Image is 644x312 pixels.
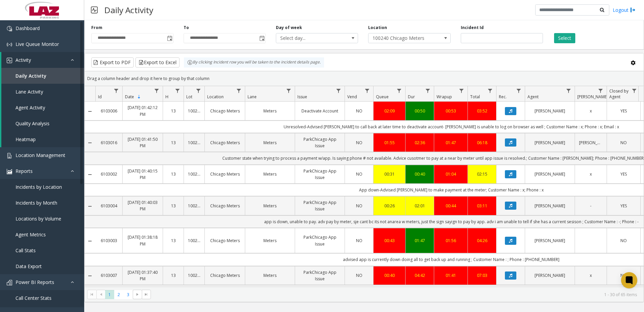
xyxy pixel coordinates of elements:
a: Agent Activity [1,100,84,115]
a: 6103002 [99,171,118,177]
a: 00:43 [378,237,401,244]
a: 6103003 [99,237,118,244]
span: Sortable [136,94,142,100]
span: Date [125,94,134,100]
a: NO [349,272,369,279]
img: logout [630,6,636,14]
a: Agent Filter Menu [564,86,573,95]
div: 01:47 [410,237,430,244]
span: Closed by Agent [609,88,629,100]
a: 00:31 [378,171,401,177]
img: infoIcon.svg [187,60,193,65]
a: Heatmap [1,131,84,147]
a: Chicago Meters [209,237,241,244]
a: Meters [249,108,291,114]
div: 02:01 [410,203,430,209]
span: NO [356,171,362,177]
a: 6103016 [99,139,118,146]
span: Dur [408,94,415,100]
a: Collapse Details [85,238,95,244]
a: Meters [249,272,291,279]
span: Rec. [499,94,507,100]
a: Activity [1,52,84,68]
img: pageIcon [91,2,98,18]
a: 01:04 [438,171,463,177]
span: Lot [186,94,192,100]
span: Page 2 [114,290,123,299]
a: 100240 [188,203,200,209]
a: Wrapup Filter Menu [457,86,466,95]
a: Chicago Meters [209,108,241,114]
a: 6103006 [99,108,118,114]
span: Lane Activity [15,88,43,95]
a: 6103007 [99,272,118,279]
span: Lane [248,94,257,100]
span: Call Stats [15,247,36,254]
a: 01:55 [378,139,401,146]
span: Activity [15,57,31,63]
a: NO [349,139,369,146]
a: NO [611,237,636,244]
span: Incidents by Month [15,200,57,206]
a: Parker Filter Menu [596,86,605,95]
a: 00:53 [438,108,463,114]
kendo-pager-info: 1 - 30 of 65 items [155,292,637,297]
a: YES [611,108,636,114]
a: x [579,272,603,279]
a: NO [349,108,369,114]
a: 01:47 [438,139,463,146]
div: 01:56 [438,237,463,244]
span: Live Queue Monitor [15,41,59,47]
span: Data Export [15,263,42,269]
a: NO [611,272,636,279]
a: [DATE] 01:41:50 PM [127,136,159,149]
a: 100240 [188,237,200,244]
a: Queue Filter Menu [395,86,404,95]
a: Vend Filter Menu [363,86,372,95]
a: 13 [167,171,180,177]
a: x [579,108,603,114]
a: 100240 [188,171,200,177]
a: Lane Activity [1,84,84,100]
a: 100240 [188,139,200,146]
a: Dur Filter Menu [423,86,432,95]
a: Collapse Details [85,172,95,177]
a: NO [349,237,369,244]
a: 00:44 [438,203,463,209]
a: YES [611,203,636,209]
a: Collapse Details [85,109,95,114]
a: 01:41 [438,272,463,279]
span: YES [620,108,627,114]
a: [PERSON_NAME] [529,108,571,114]
span: Go to the last page [142,290,151,299]
span: Quality Analysis [15,120,50,127]
img: 'icon' [7,169,12,174]
a: Location Filter Menu [234,86,244,95]
a: 02:36 [410,139,430,146]
a: 00:40 [410,171,430,177]
div: 06:18 [472,139,492,146]
a: [PERSON_NAME] [529,203,571,209]
a: [PERSON_NAME] [529,139,571,146]
span: Dashboard [15,25,40,31]
a: Date Filter Menu [152,86,161,95]
a: [PERSON_NAME] [529,272,571,279]
label: Location [368,25,387,31]
a: Collapse Details [85,140,95,146]
div: 04:42 [410,272,430,279]
span: Id [98,94,102,100]
span: Call Center Stats [15,295,52,301]
a: 13 [167,272,180,279]
a: 13 [167,203,180,209]
span: YES [620,171,627,177]
a: Issue Filter Menu [334,86,343,95]
button: Select [554,33,575,43]
span: NO [356,272,362,278]
div: Drag a column header and drop it here to group by that column [85,73,644,84]
span: Agent Metrics [15,231,46,238]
